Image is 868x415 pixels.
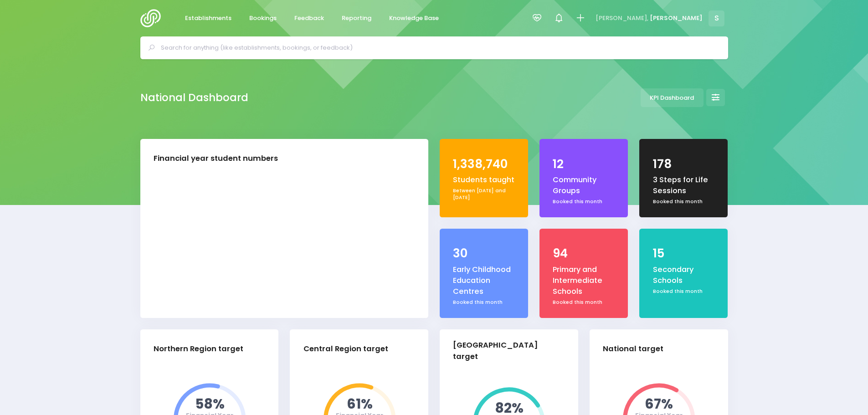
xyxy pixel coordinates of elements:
[453,299,515,306] div: Booked this month
[294,14,324,23] span: Feedback
[553,245,615,262] div: 94
[553,198,615,205] div: Booked this month
[641,88,704,107] a: KPI Dashboard
[249,14,277,23] span: Bookings
[154,343,243,355] div: Northern Region target
[161,41,715,55] input: Search for anything (like establishments, bookings, or feedback)
[242,10,284,27] a: Bookings
[453,155,515,173] div: 1,338,740
[553,264,615,297] div: Primary and Intermediate Schools
[653,245,715,262] div: 15
[140,9,166,27] img: Logo
[553,174,615,197] div: Community Groups
[178,10,239,27] a: Establishments
[453,264,515,297] div: Early Childhood Education Centres
[334,10,379,27] a: Reporting
[653,288,715,295] div: Booked this month
[185,14,231,23] span: Establishments
[653,174,715,197] div: 3 Steps for Life Sessions
[553,155,615,173] div: 12
[653,198,715,205] div: Booked this month
[342,14,371,23] span: Reporting
[453,187,515,201] div: Between [DATE] and [DATE]
[653,155,715,173] div: 178
[303,343,388,355] div: Central Region target
[553,299,615,306] div: Booked this month
[453,340,557,363] div: [GEOGRAPHIC_DATA] target
[596,14,648,23] span: [PERSON_NAME],
[382,10,447,27] a: Knowledge Base
[287,10,332,27] a: Feedback
[453,174,515,185] div: Students taught
[154,153,278,164] div: Financial year student numbers
[389,14,439,23] span: Knowledge Base
[650,14,703,23] span: [PERSON_NAME]
[653,264,715,287] div: Secondary Schools
[603,343,663,355] div: National target
[140,92,248,104] h2: National Dashboard
[453,245,515,262] div: 30
[709,10,724,26] span: S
